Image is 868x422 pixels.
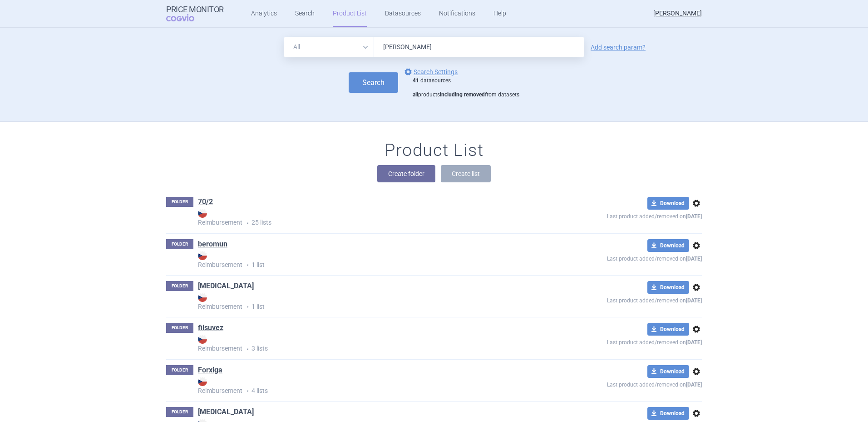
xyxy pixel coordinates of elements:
[349,72,398,93] button: Search
[242,345,252,354] i: •
[198,281,254,293] h1: epclusa
[166,281,193,291] p: FOLDER
[647,365,689,378] button: Download
[647,323,689,336] button: Download
[198,281,254,291] a: [MEDICAL_DATA]
[198,251,541,268] strong: Reimbursement
[647,197,689,210] button: Download
[413,91,418,98] strong: all
[403,66,458,77] a: Search Settings
[686,297,702,304] strong: [DATE]
[198,323,223,333] a: filsuvez
[198,377,541,394] strong: Reimbursement
[198,323,223,335] h1: filsuvez
[198,407,254,417] a: [MEDICAL_DATA]
[686,213,702,220] strong: [DATE]
[198,335,541,352] strong: Reimbursement
[198,197,213,209] h1: 70/2
[198,293,541,310] strong: Reimbursement
[198,251,207,260] img: CZ
[686,339,702,346] strong: [DATE]
[647,407,689,420] button: Download
[198,407,254,419] h1: Increlex
[242,387,252,396] i: •
[541,336,702,347] p: Last product added/removed on
[647,239,689,252] button: Download
[591,44,646,50] a: Add search param?
[242,219,252,228] i: •
[377,165,435,182] button: Create folder
[413,77,419,84] strong: 41
[198,293,541,311] p: 1 list
[242,302,252,311] i: •
[198,251,541,270] p: 1 list
[541,210,702,221] p: Last product added/removed on
[166,239,193,249] p: FOLDER
[441,165,491,182] button: Create list
[166,5,224,22] a: Price MonitorCOGVIO
[198,377,541,396] p: 4 lists
[166,5,224,14] strong: Price Monitor
[686,382,702,388] strong: [DATE]
[166,365,193,375] p: FOLDER
[198,209,541,226] strong: Reimbursement
[198,197,213,207] a: 70/2
[198,335,541,353] p: 3 lists
[541,294,702,305] p: Last product added/removed on
[686,256,702,262] strong: [DATE]
[166,197,193,207] p: FOLDER
[541,252,702,263] p: Last product added/removed on
[198,365,222,377] h1: Forxiga
[166,323,193,333] p: FOLDER
[385,140,483,161] h1: Product List
[198,209,541,227] p: 25 lists
[198,239,227,249] a: beromun
[166,407,193,417] p: FOLDER
[440,91,485,98] strong: including removed
[166,14,207,21] span: COGVIO
[198,377,207,386] img: CZ
[198,209,207,218] img: CZ
[647,281,689,294] button: Download
[541,378,702,389] p: Last product added/removed on
[198,335,207,344] img: CZ
[198,365,222,375] a: Forxiga
[198,239,227,251] h1: beromun
[198,293,207,302] img: CZ
[242,261,252,270] i: •
[413,77,519,99] div: datasources products from datasets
